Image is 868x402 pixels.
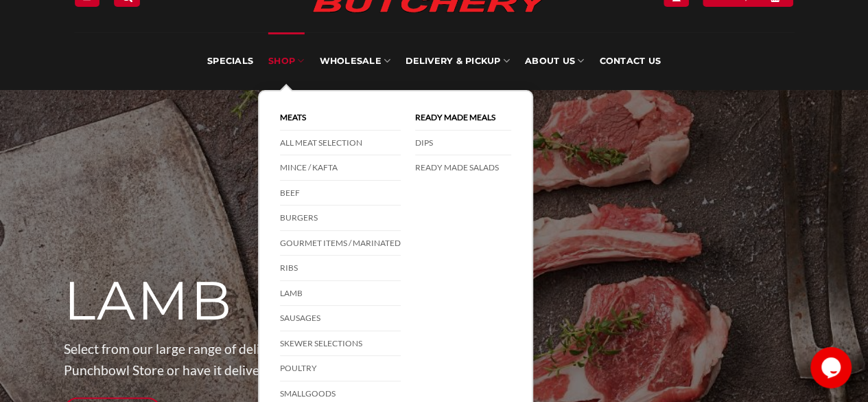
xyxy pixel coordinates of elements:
[406,32,510,90] a: Delivery & Pickup
[280,155,401,181] a: Mince / Kafta
[525,32,584,90] a: About Us
[280,356,401,381] a: Poultry
[599,32,661,90] a: Contact Us
[280,181,401,206] a: Beef
[64,341,507,378] span: Select from our large range of delicious Order online & collect from our Punchbowl Store or have ...
[280,231,401,256] a: Gourmet Items / Marinated
[280,331,401,357] a: Skewer Selections
[280,105,401,131] a: Meats
[207,32,253,90] a: Specials
[64,268,233,334] span: LAMB
[415,131,511,156] a: DIPS
[415,155,511,180] a: Ready Made Salads
[280,205,401,231] a: Burgers
[319,32,390,90] a: Wholesale
[280,306,401,331] a: Sausages
[415,105,511,131] a: Ready Made Meals
[268,32,304,90] a: SHOP
[810,347,854,388] iframe: chat widget
[280,131,401,156] a: All Meat Selection
[280,281,401,306] a: Lamb
[280,256,401,281] a: Ribs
